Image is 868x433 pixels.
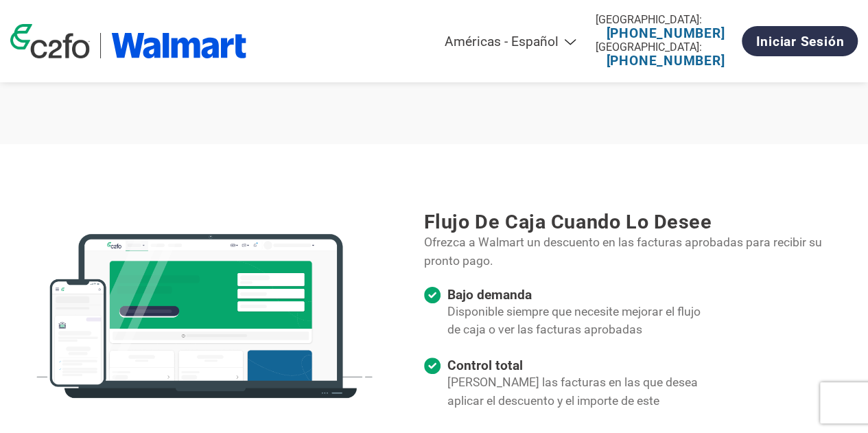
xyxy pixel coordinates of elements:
[447,358,712,373] h4: Control total
[447,303,712,339] p: Disponible siempre que necesite mejorar el flujo de caja o ver las facturas aprobadas
[447,287,712,303] h4: Bajo demanda
[742,26,858,56] a: Iniciar sesión
[606,25,725,41] a: [PHONE_NUMBER]
[424,210,835,233] h3: Flujo de caja cuando lo desee
[10,24,90,58] img: c2fo logo
[595,13,736,26] div: [GEOGRAPHIC_DATA]:
[606,53,725,69] a: [PHONE_NUMBER]
[33,213,376,419] img: c2fo
[111,33,246,58] img: Walmart
[447,373,712,410] p: [PERSON_NAME] las facturas en las que desea aplicar el descuento y el importe de este
[595,40,736,54] div: [GEOGRAPHIC_DATA]:
[424,233,835,270] p: Ofrezca a Walmart un descuento en las facturas aprobadas para recibir su pronto pago.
